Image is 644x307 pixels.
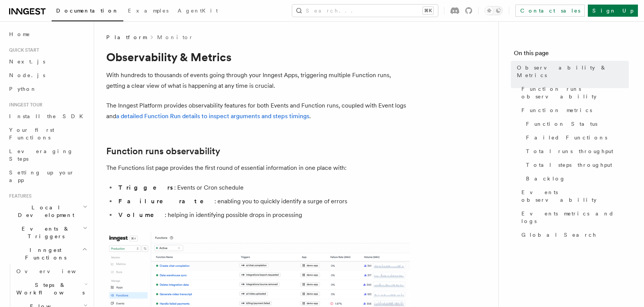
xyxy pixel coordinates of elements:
[6,246,82,261] span: Inngest Functions
[118,211,165,218] strong: Volume
[116,210,410,220] li: : helping in identifying possible drops in processing
[6,243,89,264] button: Inngest Functions
[106,163,410,173] p: The Functions list page provides the first round of essential information in one place with:
[423,7,433,14] kbd: ⌘K
[292,5,438,17] button: Search...⌘K
[106,70,410,91] p: With hundreds to thousands of events going through your Inngest Apps, triggering multiple Functio...
[118,184,174,191] strong: Triggers
[523,144,629,158] a: Total runs throughput
[521,106,592,114] span: Function metrics
[518,82,629,103] a: Function runs observability
[521,210,629,225] span: Events metrics and logs
[521,188,629,204] span: Events observability
[157,33,193,41] a: Monitor
[521,85,629,100] span: Function runs observability
[9,127,54,141] span: Your first Functions
[6,166,89,187] a: Setting up your app
[118,198,214,205] strong: Failure rate
[52,2,123,21] a: Documentation
[13,264,89,278] a: Overview
[514,61,629,82] a: Observability & Metrics
[517,64,629,79] span: Observability & Metrics
[9,148,73,162] span: Leveraging Steps
[9,59,45,65] span: Next.js
[6,82,89,96] a: Python
[116,196,410,207] li: : enabling you to quickly identify a surge of errors
[9,30,30,38] span: Home
[6,68,89,82] a: Node.js
[116,112,309,120] a: a detailed Function Run details to inspect arguments and steps timings
[13,278,89,299] button: Steps & Workflows
[518,228,629,242] a: Global Search
[106,146,220,157] a: Function runs observability
[521,231,597,239] span: Global Search
[6,204,83,219] span: Local Development
[526,147,613,155] span: Total runs throughput
[526,134,607,141] span: Failed Functions
[515,5,585,17] a: Contact sales
[6,201,89,222] button: Local Development
[485,6,503,15] button: Toggle dark mode
[526,175,565,182] span: Backlog
[173,2,222,21] a: AgentKit
[6,193,31,199] span: Features
[106,33,146,41] span: Platform
[123,2,173,21] a: Examples
[56,8,119,14] span: Documentation
[16,268,94,274] span: Overview
[6,102,43,108] span: Inngest tour
[514,49,629,61] h4: On this page
[13,281,85,296] span: Steps & Workflows
[128,8,168,14] span: Examples
[523,158,629,172] a: Total steps throughput
[518,103,629,117] a: Function metrics
[6,109,89,123] a: Install the SDK
[518,207,629,228] a: Events metrics and logs
[106,100,410,122] p: The Inngest Platform provides observability features for both Events and Function runs, coupled w...
[523,131,629,144] a: Failed Functions
[178,8,218,14] span: AgentKit
[6,144,89,166] a: Leveraging Steps
[523,172,629,185] a: Backlog
[116,182,410,193] li: : Events or Cron schedule
[526,120,597,128] span: Function Status
[523,117,629,131] a: Function Status
[9,169,74,183] span: Setting up your app
[106,50,410,64] h1: Observability & Metrics
[6,55,89,68] a: Next.js
[9,86,37,92] span: Python
[6,27,89,41] a: Home
[6,225,83,240] span: Events & Triggers
[6,222,89,243] button: Events & Triggers
[6,123,89,144] a: Your first Functions
[588,5,638,17] a: Sign Up
[9,113,88,119] span: Install the SDK
[518,185,629,207] a: Events observability
[9,72,45,78] span: Node.js
[6,47,39,53] span: Quick start
[526,161,612,169] span: Total steps throughput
